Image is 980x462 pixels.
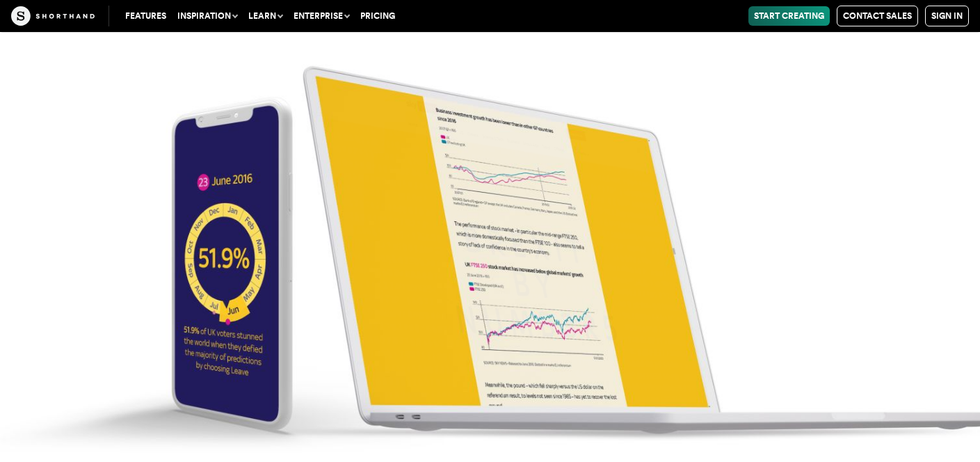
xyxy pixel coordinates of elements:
[355,6,401,26] a: Pricing
[837,6,918,26] a: Contact Sales
[243,6,288,26] button: Learn
[748,6,830,26] a: Start Creating
[925,6,969,26] a: Sign in
[11,6,95,26] img: The Craft
[288,6,355,26] button: Enterprise
[120,6,172,26] a: Features
[172,6,243,26] button: Inspiration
